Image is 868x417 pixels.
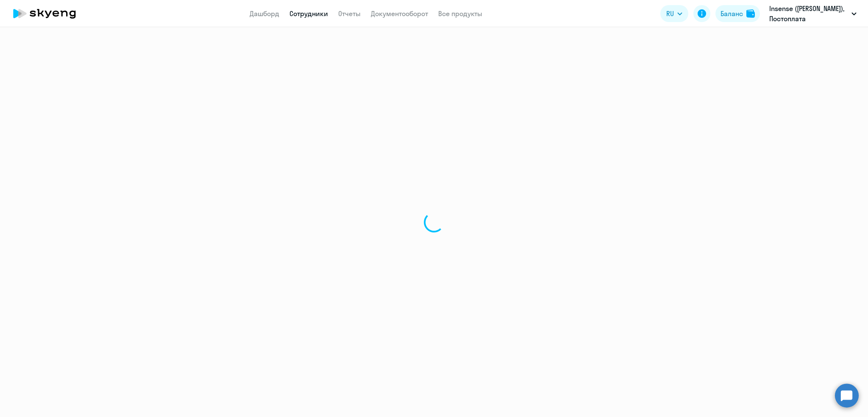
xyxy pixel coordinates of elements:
[666,8,674,19] span: RU
[371,9,428,18] a: Документооборот
[746,9,755,18] img: balance
[250,9,279,18] a: Дашборд
[438,9,482,18] a: Все продукты
[721,8,743,19] div: Баланс
[660,5,688,22] button: RU
[765,3,861,24] button: Insense ([PERSON_NAME]), Постоплата
[769,3,848,24] p: Insense ([PERSON_NAME]), Постоплата
[338,9,361,18] a: Отчеты
[289,9,328,18] a: Сотрудники
[715,5,760,22] button: Балансbalance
